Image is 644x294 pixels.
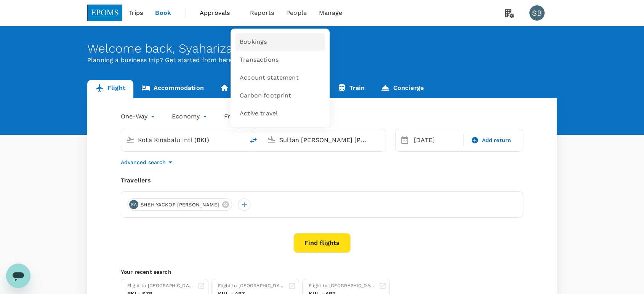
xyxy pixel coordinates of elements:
[235,87,325,105] a: Carbon footprint
[127,282,194,290] div: Flight to [GEOGRAPHIC_DATA]
[244,131,263,150] button: delete
[309,282,376,290] div: Flight to [GEOGRAPHIC_DATA]
[129,200,138,209] div: SA
[155,8,171,18] span: Book
[240,56,279,64] span: Transactions
[240,109,278,118] span: Active travel
[240,38,267,46] span: Bookings
[133,80,212,98] a: Accommodation
[239,139,240,141] button: Open
[293,233,351,253] button: Find flights
[87,5,122,21] img: EPOMS SDN BHD
[482,136,511,144] span: Add return
[235,105,325,123] a: Active travel
[138,134,228,146] input: Depart from
[121,268,523,276] p: Your recent search
[136,201,224,209] span: SHEH YACKOP [PERSON_NAME]
[218,282,285,290] div: Flight to [GEOGRAPHIC_DATA]
[240,73,299,82] span: Account statement
[235,33,325,51] a: Bookings
[121,158,175,167] button: Advanced search
[87,80,133,98] a: Flight
[200,8,238,18] span: Approvals
[235,51,325,69] a: Transactions
[172,110,209,123] div: Economy
[121,110,157,123] div: One-Way
[128,8,143,18] span: Trips
[87,56,557,65] p: Planning a business trip? Get started from here.
[373,80,431,98] a: Concierge
[240,91,291,100] span: Carbon footprint
[380,139,382,141] button: Open
[224,112,312,121] button: Frequent flyer programme
[121,158,166,166] p: Advanced search
[224,112,303,121] p: Frequent flyer programme
[279,134,370,146] input: Going to
[250,8,274,18] span: Reports
[87,42,557,56] div: Welcome back , Syaharizan .
[529,5,545,21] div: SB
[286,8,307,18] span: People
[319,8,342,18] span: Manage
[329,80,373,98] a: Train
[212,80,270,98] a: Long stay
[127,198,232,211] div: SASHEH YACKOP [PERSON_NAME]
[235,69,325,87] a: Account statement
[121,176,523,185] div: Travellers
[6,264,30,288] iframe: Button to launch messaging window
[411,133,462,148] div: [DATE]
